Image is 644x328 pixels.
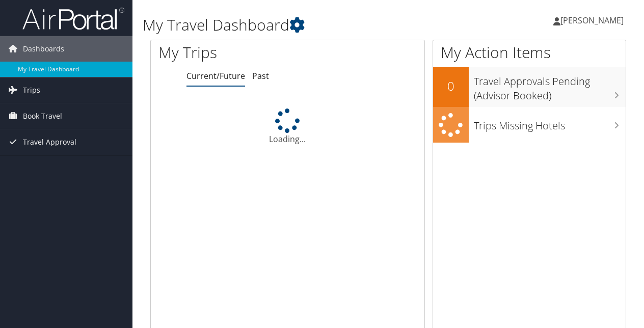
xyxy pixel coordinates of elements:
h1: My Action Items [433,42,626,63]
a: 0Travel Approvals Pending (Advisor Booked) [433,67,626,106]
span: [PERSON_NAME] [560,15,624,26]
img: airportal-logo.png [22,7,124,31]
h2: 0 [433,77,469,95]
a: Past [252,70,269,81]
a: Current/Future [186,70,245,81]
h3: Trips Missing Hotels [474,114,626,133]
h1: My Travel Dashboard [143,14,470,36]
a: Trips Missing Hotels [433,107,626,143]
h1: My Trips [158,42,303,63]
span: Trips [23,77,40,103]
span: Travel Approval [23,129,76,155]
span: Dashboards [23,36,64,62]
h3: Travel Approvals Pending (Advisor Booked) [474,69,626,103]
a: [PERSON_NAME] [553,5,634,36]
div: Loading... [151,108,424,145]
span: Book Travel [23,103,62,129]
